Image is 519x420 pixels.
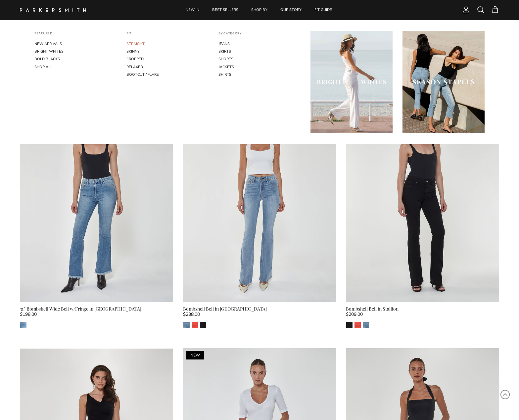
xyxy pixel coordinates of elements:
[200,322,206,328] img: Stallion
[362,321,369,328] a: Laguna
[500,390,510,399] svg: Scroll to Top
[346,321,353,328] a: Stallion
[34,40,117,48] a: NEW ARRIVALS
[218,40,301,48] a: JEANS
[346,322,353,328] img: Stallion
[218,55,301,63] a: SHORTS
[5,395,68,415] iframe: Sign Up via Text for Offers
[126,71,209,78] a: BOOTCUT / FLARE
[346,305,499,313] div: Bombshell Bell in Stallion
[183,305,336,313] div: Bombshell Bell in [GEOGRAPHIC_DATA]
[183,322,190,328] img: Laguna
[126,40,209,48] a: STRAIGHT
[354,322,361,328] img: Watermelon
[363,322,369,328] img: Laguna
[20,305,173,329] a: 31” Bombshell Wide Bell w/Fringe in [GEOGRAPHIC_DATA] $198.00 Jaylin
[126,55,209,63] a: CROPPED
[126,32,132,40] a: FIT
[34,32,53,40] a: FEATURED
[34,48,117,55] a: BRIGHT WHITES
[354,321,361,328] a: Watermelon
[126,48,209,55] a: SKINNY
[20,8,86,12] img: Parker Smith
[20,305,173,313] div: 31” Bombshell Wide Bell w/Fringe in [GEOGRAPHIC_DATA]
[218,32,242,40] a: BY CATEGORY
[183,305,336,329] a: Bombshell Bell in [GEOGRAPHIC_DATA] $238.00 LagunaWatermelonStallion
[34,55,117,63] a: BOLD BLACKS
[20,321,27,328] a: Jaylin
[218,71,301,78] a: SHIRTS
[200,321,207,328] a: Stallion
[459,6,470,14] a: Account
[183,311,200,318] span: $238.00
[218,63,301,71] a: JACKETS
[20,311,37,318] span: $198.00
[34,63,117,71] a: SHOP ALL
[191,321,198,328] a: Watermelon
[346,311,363,318] span: $209.00
[346,305,499,329] a: Bombshell Bell in Stallion $209.00 StallionWatermelonLaguna
[126,63,209,71] a: RELAXED
[218,48,301,55] a: SKIRTS
[20,322,26,328] img: Jaylin
[192,322,198,328] img: Watermelon
[183,321,190,328] a: Laguna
